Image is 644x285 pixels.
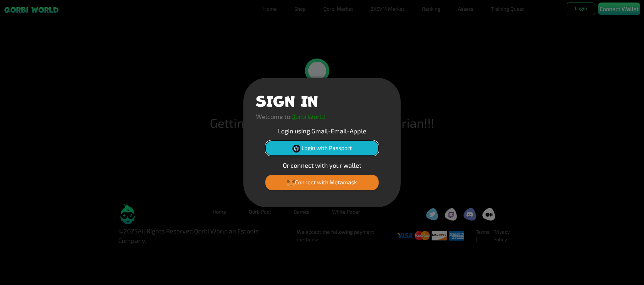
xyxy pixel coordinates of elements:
[256,126,388,136] p: Login using Gmail-Email-Apple
[256,160,388,170] p: Or connect with your wallet
[265,175,379,190] button: Connect with Metamask
[291,112,325,121] p: Qorbi World
[256,112,290,121] p: Welcome to
[265,141,379,156] button: Login with Passport
[256,90,318,109] h1: SIGN IN
[292,145,300,153] img: Passport Logo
